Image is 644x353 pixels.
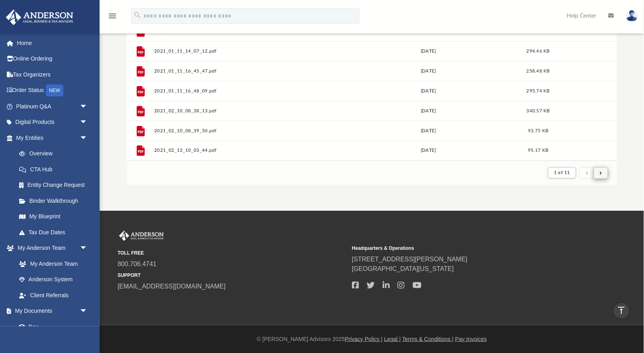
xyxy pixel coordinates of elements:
span: 258.48 KB [527,69,550,73]
span: arrow_drop_down [80,240,96,257]
a: My Anderson Teamarrow_drop_down [6,240,96,256]
span: 294.46 KB [527,49,550,53]
a: [STREET_ADDRESS][PERSON_NAME] [352,256,467,263]
span: 1 of 11 [554,171,570,175]
a: Tax Due Dates [11,224,100,240]
a: menu [108,15,117,21]
a: My Documentsarrow_drop_down [6,303,96,319]
img: Anderson Advisors Platinum Portal [4,10,76,25]
span: 95.17 KB [528,148,548,153]
a: Client Referrals [11,287,96,303]
a: Overview [11,146,100,162]
a: [GEOGRAPHIC_DATA][US_STATE] [352,265,454,272]
a: My Anderson Team [11,256,92,272]
span: arrow_drop_down [80,303,96,320]
button: 1 of 11 [548,167,576,178]
a: vertical_align_top [613,302,630,319]
div: NEW [46,84,63,96]
a: My Entitiesarrow_drop_down [6,130,100,146]
a: Platinum Q&Aarrow_drop_down [6,98,100,114]
div: [DATE] [338,48,519,55]
span: 340.57 KB [527,109,550,113]
button: 2021_01_11_16_45_47.pdf [154,69,335,74]
a: 800.706.4741 [118,261,157,267]
span: arrow_drop_down [80,98,96,115]
span: 295.74 KB [527,89,550,93]
small: SUPPORT [118,272,346,279]
span: 93.75 KB [528,129,548,133]
a: Legal | [384,336,401,342]
a: Home [6,35,100,51]
img: User Pic [626,10,638,22]
a: Pay Invoices [455,336,487,342]
a: [EMAIL_ADDRESS][DOMAIN_NAME] [118,283,226,290]
span: arrow_drop_down [80,130,96,146]
button: 2021_02_10_08_38_13.pdf [154,108,335,114]
button: 2021_01_11_16_48_09.pdf [154,88,335,94]
button: 2021_01_11_14_07_12.pdf [154,49,335,54]
small: TOLL FREE [118,249,346,257]
span: arrow_drop_down [80,114,96,131]
div: [DATE] [338,88,519,95]
a: Digital Productsarrow_drop_down [6,114,100,130]
div: grid [127,20,617,161]
button: 2021_02_13_10_03_44.pdf [154,148,335,153]
div: [DATE] [338,127,519,135]
a: Online Ordering [6,51,100,67]
a: Binder Walkthrough [11,193,100,209]
a: CTA Hub [11,161,100,177]
img: Anderson Advisors Platinum Portal [118,231,165,241]
button: 2021_02_10_08_39_50.pdf [154,128,335,133]
div: [DATE] [338,68,519,75]
i: menu [108,11,117,21]
a: Tax Organizers [6,67,100,82]
i: search [133,11,142,20]
a: Anderson System [11,272,96,288]
a: Order StatusNEW [6,82,100,99]
a: Privacy Policy | [345,336,383,342]
a: My Blueprint [11,209,96,225]
i: vertical_align_top [617,306,626,315]
div: [DATE] [338,147,519,154]
small: Headquarters & Operations [352,245,581,252]
a: Box [11,319,92,335]
div: © [PERSON_NAME] Advisors 2025 [100,335,644,343]
a: Entity Change Request [11,177,100,193]
a: Terms & Conditions | [402,336,454,342]
div: [DATE] [338,108,519,115]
